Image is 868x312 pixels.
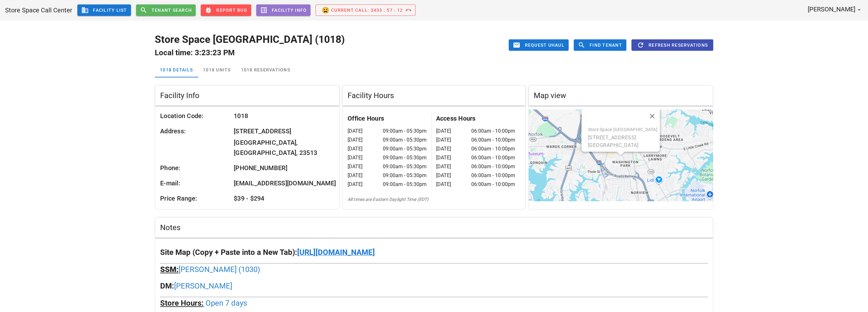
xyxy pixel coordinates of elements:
div: 09:00am - 05:30pm [383,163,432,170]
div: [DATE] [436,136,471,144]
div: [STREET_ADDRESS] [234,126,337,136]
div: 06:00am - 10:00pm [471,145,520,153]
i: arrow_drop_down [855,6,863,14]
div: Store Space [GEOGRAPHIC_DATA] [588,126,657,133]
i: call_end [406,7,411,13]
div: 1018 Units [198,62,236,77]
span: Facility List [81,6,127,14]
div: [DATE] [348,154,383,162]
div: Facility Info [155,85,339,106]
i: search [140,6,147,14]
div: 1018 Details [155,62,198,77]
button: 😫Current Call: 3433 : 57 : 12 [316,4,415,16]
div: [DATE] [348,136,383,144]
div: [DATE] [348,172,383,179]
div: [STREET_ADDRESS] [588,134,657,142]
button: Request UHaul [509,39,569,51]
i: bug_report [205,6,212,14]
div: 06:00am - 10:00pm [471,136,520,144]
div: [DATE] [436,145,471,153]
div: [GEOGRAPHIC_DATA], [GEOGRAPHIC_DATA], 23513 [234,137,337,158]
div: 1018 [234,111,337,121]
button: Close [645,109,660,124]
div: Location Code: [160,111,234,121]
u: SSM: [160,265,179,274]
div: [DATE] [348,145,383,153]
h1: Store Space [GEOGRAPHIC_DATA] (1018) [155,32,427,47]
i: All times are Eastern Daylight Time (EDT) [348,197,428,202]
span: [PERSON_NAME] (1030) [179,265,260,274]
button: Facility Info [256,4,311,16]
div: E-mail: [160,178,234,188]
div: [GEOGRAPHIC_DATA] [588,142,657,149]
div: [DATE] [348,181,383,188]
div: [EMAIL_ADDRESS][DOMAIN_NAME] [234,178,337,188]
div: 06:00am - 10:00pm [471,172,520,179]
span: [PERSON_NAME] [174,282,232,290]
div: Phone: [160,163,234,173]
div: 06:00am - 10:00pm [471,154,520,162]
a: [URL][DOMAIN_NAME] [297,250,375,256]
div: 06:00am - 10:00pm [471,127,520,135]
div: Notes [155,217,713,238]
div: 09:00am - 05:30pm [383,145,432,153]
span: Report Bug [205,6,247,14]
div: $39 - $294 [234,193,337,203]
div: Map view [529,85,713,106]
span: [URL][DOMAIN_NAME] [297,248,375,257]
div: 06:00am - 10:00pm [471,181,520,188]
div: [DATE] [436,181,471,188]
span: Refresh Reservations [637,41,708,49]
i: email [513,41,520,49]
i: list_alt [260,6,268,14]
span: Facility Info [260,6,307,14]
div: 09:00am - 05:30pm [383,127,432,135]
span: Current Call: 3433 : 57 : 12 [331,8,403,13]
div: Office Hours [348,113,432,123]
span: Find Tenant [589,43,622,48]
div: [DATE] [436,127,471,135]
button: Find Tenant [574,39,626,51]
div: [DATE] [348,127,383,135]
div: [DATE] [348,163,383,170]
span: [PERSON_NAME] [808,5,855,13]
div: 06:00am - 10:00pm [471,163,520,170]
span: Open 7 days [206,299,247,308]
span: Request UHaul [513,41,565,49]
span: 😫 [321,5,330,15]
button: Report Bug [201,4,251,16]
a: Facility List [77,4,131,16]
strong: DM: [160,282,174,290]
div: Access Hours [436,113,520,123]
div: [DATE] [436,163,471,170]
div: [PHONE_NUMBER] [234,163,337,173]
span: Site Map (Copy + Paste into a New Tab): [160,248,297,257]
i: business [81,6,89,14]
button: Tenant Search [136,4,196,16]
div: 09:00am - 05:30pm [383,172,432,179]
button: Refresh Reservations [631,39,713,51]
strong: Store Hours: [160,299,204,308]
div: Address: [160,126,234,136]
div: [DATE] [436,154,471,162]
div: Facility Hours [343,85,525,106]
div: Price Range: [160,193,234,203]
h2: Local time: 3:23:23 PM [155,47,427,58]
div: [DATE] [436,172,471,179]
div: 09:00am - 05:30pm [383,136,432,144]
div: 09:00am - 05:30pm [383,181,432,188]
div: 1018 Reservations [236,62,295,77]
span: Tenant Search [151,8,192,13]
div: 09:00am - 05:30pm [383,154,432,162]
div: Store Space Call Center [5,5,72,15]
i: search [578,41,585,49]
i: refresh [637,41,644,49]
